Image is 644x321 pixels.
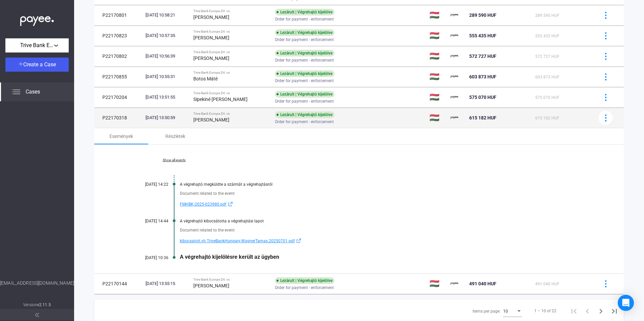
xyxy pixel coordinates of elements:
[5,58,69,72] button: Create a Case
[602,114,609,121] img: more-blue
[427,46,448,66] td: 🇭🇺
[146,114,188,121] div: [DATE] 13:50:59
[602,53,609,60] img: more-blue
[535,54,559,59] span: 572 727 HUF
[12,88,20,96] img: list.svg
[602,73,609,80] img: more-blue
[451,52,459,60] img: payee-logo
[193,56,229,61] strong: [PERSON_NAME]
[473,307,501,315] div: Items per page:
[427,87,448,107] td: 🇭🇺
[599,90,613,104] button: more-blue
[567,304,581,318] button: First page
[275,15,334,23] span: Order for payment - enforcement
[503,309,508,314] span: 10
[599,70,613,84] button: more-blue
[602,280,609,287] img: more-blue
[469,53,496,59] span: 572 727 HUF
[128,158,220,162] a: Show all events
[599,49,613,63] button: more-blue
[180,237,590,245] a: kibocsatott.vh.TriveBankHungary.WagnerTamas.20250701.pdfexternal-link-blue
[275,111,334,118] div: Lezárult | Végrehajtó kijelölve
[451,280,459,288] img: payee-logo
[180,182,590,187] div: A végrehajtó megküldte a számlát a végrehajtásról
[469,74,496,79] span: 603 873 HUF
[35,313,39,317] img: arrow-double-left-grey.svg
[275,97,334,105] span: Order for payment - enforcement
[275,70,334,77] div: Lezárult | Végrehajtó kijelölve
[26,88,40,96] span: Cases
[427,108,448,128] td: 🇭🇺
[275,29,334,36] div: Lezárult | Végrehajtó kijelölve
[469,281,496,286] span: 491 040 HUF
[146,32,188,39] div: [DATE] 10:57:35
[193,50,269,54] div: Trive Bank Europe Zrt. vs
[618,295,634,311] div: Open Intercom Messenger
[427,274,448,294] td: 🇭🇺
[275,91,334,98] div: Lezárult | Végrehajtó kijelölve
[427,26,448,46] td: 🇭🇺
[109,132,133,140] div: Események
[275,50,334,57] div: Lezárult | Végrehajtó kijelölve
[5,38,69,52] button: Trive Bank Europe Zrt.
[193,14,229,20] strong: [PERSON_NAME]
[535,34,559,38] span: 555 435 HUF
[535,95,559,100] span: 575 070 HUF
[503,307,522,315] mat-select: Items per page:
[94,87,143,107] td: P22170204
[37,302,51,307] strong: v2.11.5
[535,13,559,18] span: 289 590 HUF
[451,11,459,19] img: payee-logo
[180,227,590,234] div: Document related to the event:
[193,9,269,13] div: Trive Bank Europe Zrt. vs
[193,278,269,282] div: Trive Bank Europe Zrt. vs
[451,73,459,81] img: payee-logo
[193,35,229,40] strong: [PERSON_NAME]
[599,8,613,22] button: more-blue
[599,111,613,125] button: more-blue
[469,115,496,120] span: 615 182 HUF
[226,202,234,207] img: external-link-blue
[469,12,496,18] span: 289 590 HUF
[193,112,269,116] div: Trive Bank Europe Zrt. vs
[20,41,54,49] span: Trive Bank Europe Zrt.
[94,108,143,128] td: P22170318
[94,274,143,294] td: P22170144
[451,32,459,40] img: payee-logo
[534,307,556,315] div: 1 – 10 of 22
[469,95,496,100] span: 575 070 HUF
[180,200,226,208] span: FMHBK-2025-023980.pdf
[23,61,56,68] span: Create a Case
[602,94,609,101] img: more-blue
[193,71,269,75] div: Trive Bank Europe Zrt. vs
[19,62,23,66] img: plus-white.svg
[581,304,594,318] button: Previous page
[128,255,168,260] div: [DATE] 10:36
[608,304,621,318] button: Last page
[94,67,143,87] td: P22170855
[275,56,334,64] span: Order for payment - enforcement
[275,36,334,44] span: Order for payment - enforcement
[275,77,334,85] span: Order for payment - enforcement
[146,94,188,101] div: [DATE] 13:51:55
[275,9,334,15] div: Lezárult | Végrehajtó kijelölve
[193,97,248,102] strong: Sipekiné [PERSON_NAME]
[275,277,334,284] div: Lezárult | Végrehajtó kijelölve
[275,284,334,292] span: Order for payment - enforcement
[599,29,613,43] button: more-blue
[20,12,54,26] img: white-payee-white-dot.svg
[535,282,559,286] span: 491 040 HUF
[180,190,590,197] div: Document related to the event:
[594,304,608,318] button: Next page
[193,283,229,288] strong: [PERSON_NAME]
[193,30,269,34] div: Trive Bank Europe Zrt. vs
[427,67,448,87] td: 🇭🇺
[599,277,613,291] button: more-blue
[193,76,218,81] strong: Botos Máté
[94,46,143,66] td: P22170802
[180,219,590,223] div: A végrehajtó kibocsátotta a végrehajtási lapot
[451,114,459,122] img: payee-logo
[180,237,295,245] span: kibocsatott.vh.TriveBankHungary.WagnerTamas.20250701.pdf
[94,26,143,46] td: P22170823
[146,53,188,60] div: [DATE] 10:56:39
